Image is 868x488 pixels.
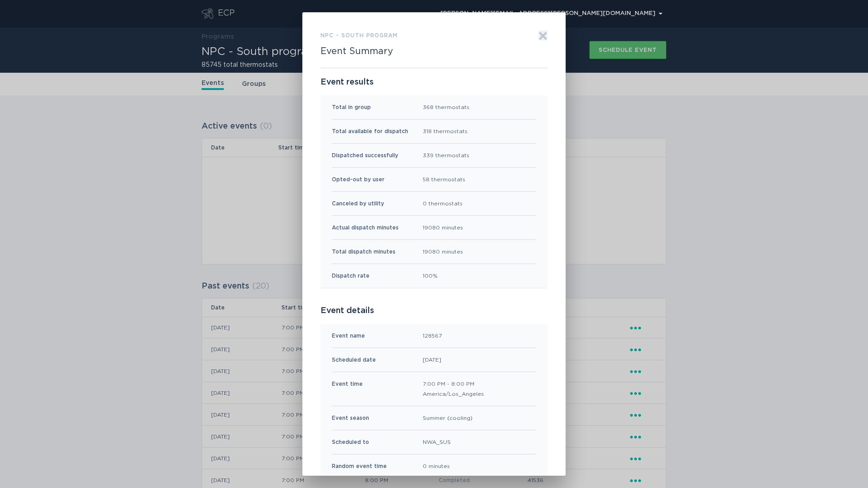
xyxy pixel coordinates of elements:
div: Opted-out by user [332,174,385,184]
h3: NPC - South program [321,30,398,40]
div: 318 thermostats [423,126,468,136]
div: 100% [423,271,438,281]
div: Event season [332,413,369,423]
div: Total in group [332,102,371,112]
div: 19080 minutes [423,247,463,257]
div: 128567 [423,331,442,341]
p: Event results [321,77,547,87]
div: Scheduled to [332,437,369,447]
div: 339 thermostats [423,150,469,160]
div: Actual dispatch minutes [332,223,399,233]
span: 7:00 PM - 8:00 PM [423,379,484,389]
div: Random event time [332,461,387,471]
div: Event summary [302,12,566,476]
div: 58 thermostats [423,174,465,184]
h2: Event Summary [321,46,393,57]
div: 0 minutes [423,461,450,471]
div: Event name [332,331,365,341]
div: Summer (cooling) [423,413,473,423]
div: Dispatched successfully [332,150,398,160]
div: Dispatch rate [332,271,370,281]
div: 0 thermostats [423,199,463,209]
div: Scheduled date [332,355,376,365]
div: Total available for dispatch [332,126,408,136]
div: 368 thermostats [423,102,469,112]
p: Event details [321,306,547,316]
div: Event time [332,379,363,399]
div: NWA_SUS [423,437,451,447]
button: Exit [538,30,547,40]
span: America/Los_Angeles [423,389,484,399]
div: [DATE] [423,355,441,365]
div: 19080 minutes [423,223,463,233]
div: Canceled by utility [332,199,384,209]
div: Total dispatch minutes [332,247,395,257]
